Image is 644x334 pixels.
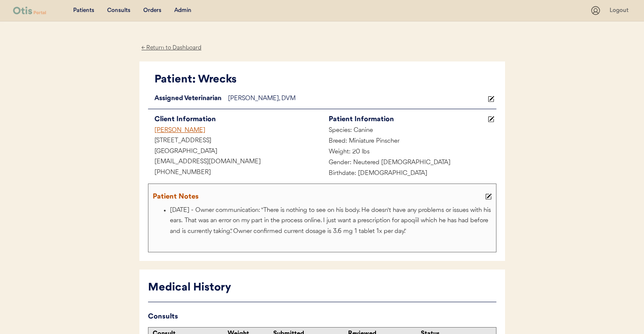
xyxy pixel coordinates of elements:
div: Patient Notes [153,191,483,203]
div: Orders [143,6,161,15]
div: Patients [73,6,94,15]
div: Medical History [148,280,496,296]
div: Breed: Miniature Pinscher [322,136,496,147]
div: [PERSON_NAME], DVM [228,94,486,104]
div: Client Information [154,113,322,126]
li: [DATE] - Owner communication: "There is nothing to see on his body. He doesn't have any problems ... [170,205,494,237]
div: Weight: 20 lbs [322,147,496,158]
div: ← Return to Dashboard [139,43,204,53]
div: Patient: Wrecks [154,72,496,88]
div: [EMAIL_ADDRESS][DOMAIN_NAME] [148,157,322,168]
div: [STREET_ADDRESS] [148,136,322,147]
div: Logout [610,6,631,15]
div: Species: Canine [322,126,496,136]
div: Admin [174,6,191,15]
div: Patient Information [329,113,486,126]
div: [PERSON_NAME] [148,126,322,136]
div: Consults [148,311,496,323]
div: [GEOGRAPHIC_DATA] [148,147,322,157]
div: Birthdate: [DEMOGRAPHIC_DATA] [322,169,496,179]
div: Assigned Veterinarian [148,94,228,104]
div: [PHONE_NUMBER] [148,168,322,178]
div: Consults [107,6,130,15]
div: Gender: Neutered [DEMOGRAPHIC_DATA] [322,158,496,169]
